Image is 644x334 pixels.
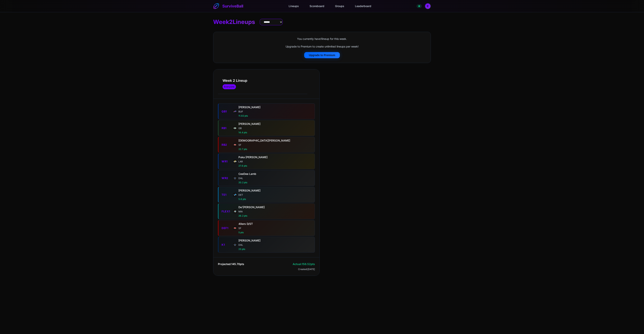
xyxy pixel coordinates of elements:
[218,44,426,49] p: Upgrade to Premium to create unlimited lineups per week!
[238,114,248,117] span: 11.82 pts
[238,138,296,142] div: [DEMOGRAPHIC_DATA][PERSON_NAME]
[238,188,296,192] div: [PERSON_NAME]
[233,176,237,180] img: DAL logo
[238,143,296,147] div: SF
[425,3,431,9] button: Open profile menu
[238,214,247,217] span: 26.2 pts
[238,155,296,159] div: Puka [PERSON_NAME]
[218,268,315,271] div: Created: [DATE]
[233,110,237,113] img: BUF logo
[293,262,315,266] div: Actual: 156.52 pts
[238,127,296,130] div: GB
[233,210,237,213] img: MIA logo
[238,160,296,163] div: LAR
[222,226,233,230] div: DEF1
[238,164,247,167] span: 27.6 pts
[238,193,296,197] div: DET
[233,143,237,147] img: SF logo
[213,3,219,9] img: SurviveBall
[306,2,327,10] a: Scoreboard
[233,126,237,130] img: GB logo
[238,172,296,176] div: CeeDee Lamb
[238,227,296,230] div: SF
[222,209,233,213] div: FLEX1
[233,226,237,230] img: SF logo
[238,110,296,113] div: BUF
[238,177,296,180] div: DAL
[238,181,247,184] span: 20.2 pts
[238,231,244,234] span: 5 pts
[304,52,340,58] button: Upgrade to Premium
[238,248,245,250] span: 23 pts
[213,3,243,9] a: SurviveBall
[238,131,247,134] span: 14.4 pts
[213,18,255,26] h1: Week 2 Lineups
[238,238,296,242] div: [PERSON_NAME]
[218,37,426,41] p: You currently have 1 lineup for this week.
[238,210,296,213] div: MIA
[222,159,233,163] div: WR1
[233,160,237,163] img: LAR logo
[222,193,233,197] div: TE1
[218,262,244,266] div: Projected: 145.70 pts
[286,2,302,10] a: Lineups
[222,143,233,147] div: RB2
[352,2,374,10] a: Leaderboard
[238,148,247,151] span: 22.7 pts
[222,126,233,130] div: RB1
[238,205,296,209] div: De'[PERSON_NAME]
[222,243,233,247] div: K1
[223,84,236,89] span: Everyone
[238,243,296,247] div: DAL
[233,243,237,247] img: DAL logo
[238,122,296,126] div: [PERSON_NAME]
[238,105,296,109] div: [PERSON_NAME]
[233,193,237,197] img: DET logo
[238,222,296,226] div: 49ers D/ST
[238,198,246,201] span: 5.6 pts
[222,109,233,113] div: QB1
[222,176,233,180] div: WR2
[332,2,347,10] a: Groups
[223,79,303,83] h3: Week 2 Lineup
